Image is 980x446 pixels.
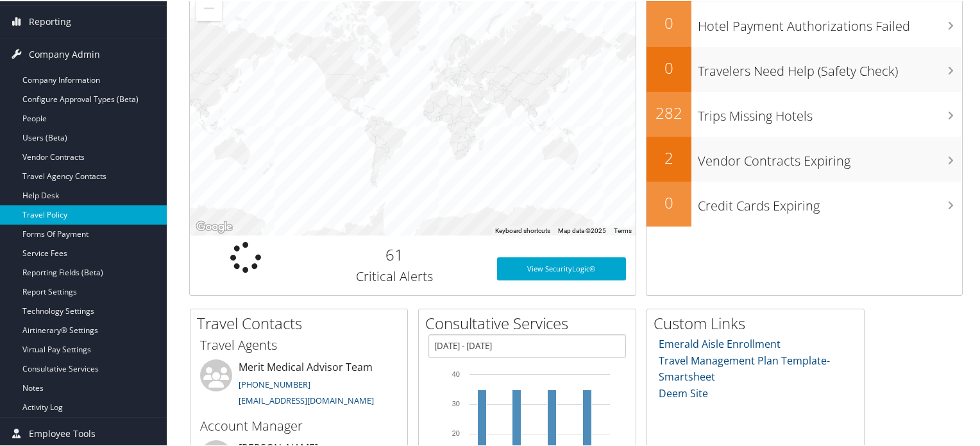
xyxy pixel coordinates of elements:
[452,399,460,406] tspan: 30
[558,226,606,233] span: Map data ©2025
[311,243,478,264] h2: 61
[239,377,310,389] a: [PHONE_NUMBER]
[239,393,374,405] a: [EMAIL_ADDRESS][DOMAIN_NAME]
[698,10,962,34] h3: Hotel Payment Authorizations Failed
[654,311,864,333] h2: Custom Links
[495,225,550,234] button: Keyboard shortcuts
[193,218,235,234] a: Open this area in Google Maps (opens a new window)
[646,191,691,212] h2: 0
[646,90,962,135] a: 282Trips Missing Hotels
[200,335,398,353] h3: Travel Agents
[646,1,962,46] a: 0Hotel Payment Authorizations Failed
[698,99,962,124] h3: Trips Missing Hotels
[659,385,708,399] a: Deem Site
[698,55,962,79] h3: Travelers Need Help (Safety Check)
[614,226,632,233] a: Terms (opens in new tab)
[497,256,627,279] a: View SecurityLogic®
[698,189,962,214] h3: Credit Cards Expiring
[197,311,407,333] h2: Travel Contacts
[29,4,71,37] span: Reporting
[659,352,830,383] a: Travel Management Plan Template- Smartsheet
[646,146,691,167] h2: 2
[646,46,962,90] a: 0Travelers Need Help (Safety Check)
[29,37,100,69] span: Company Admin
[646,56,691,78] h2: 0
[452,428,460,436] tspan: 20
[646,11,691,33] h2: 0
[311,266,478,284] h3: Critical Alerts
[646,101,691,123] h2: 282
[646,135,962,180] a: 2Vendor Contracts Expiring
[646,180,962,225] a: 0Credit Cards Expiring
[425,311,636,333] h2: Consultative Services
[659,336,781,350] a: Emerald Aisle Enrollment
[452,369,460,377] tspan: 40
[200,416,398,434] h3: Account Manager
[193,218,235,234] img: Google
[698,144,962,169] h3: Vendor Contracts Expiring
[194,358,404,411] li: Merit Medical Advisor Team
